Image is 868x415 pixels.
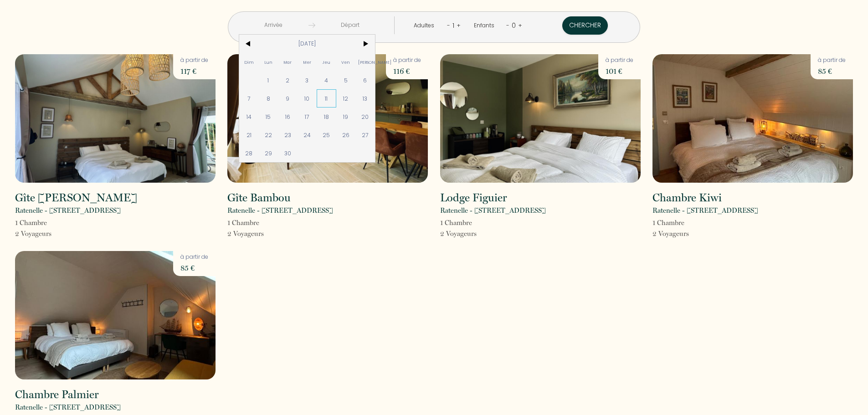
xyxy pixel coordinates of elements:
[317,53,336,71] span: Jeu
[355,53,375,71] span: [PERSON_NAME]
[562,16,608,35] button: Chercher
[297,126,317,144] span: 24
[15,402,121,413] p: Ratenelle - [STREET_ADDRESS]
[474,21,498,30] div: Enfants
[239,35,259,53] span: <
[355,126,375,144] span: 27
[180,56,208,65] p: à partir de
[518,21,522,30] a: +
[317,71,336,89] span: 4
[393,56,421,65] p: à partir de
[506,21,509,30] a: -
[15,205,121,216] p: Ratenelle - [STREET_ADDRESS]
[15,228,51,239] p: 2 Voyageur
[606,56,633,65] p: à partir de
[440,54,641,183] img: rental-image
[239,89,259,108] span: 7
[652,54,853,183] img: rental-image
[317,126,336,144] span: 25
[440,205,546,216] p: Ratenelle - [STREET_ADDRESS]
[278,126,298,144] span: 23
[652,217,689,228] p: 1 Chambre
[15,54,216,183] img: rental-image
[509,18,518,33] div: 0
[278,71,298,89] span: 2
[15,389,98,400] h2: Chambre Palmier
[450,18,457,33] div: 1
[317,89,336,108] span: 11
[393,65,421,77] p: 116 €
[278,144,298,162] span: 30
[258,35,355,53] span: [DATE]
[278,53,298,71] span: Mar
[336,126,356,144] span: 26
[336,89,356,108] span: 12
[258,144,278,162] span: 29
[355,35,375,53] span: >
[261,230,264,238] span: s
[297,108,317,126] span: 17
[457,21,461,30] a: +
[49,230,51,238] span: s
[239,126,259,144] span: 21
[258,71,278,89] span: 1
[227,217,264,228] p: 1 Chambre
[15,251,216,379] img: rental-image
[315,16,385,34] input: Départ
[336,108,356,126] span: 19
[355,89,375,108] span: 13
[652,192,722,203] h2: Chambre Kiwi
[414,21,437,30] div: Adultes
[258,53,278,71] span: Lun
[258,108,278,126] span: 15
[227,228,264,239] p: 2 Voyageur
[440,228,477,239] p: 2 Voyageur
[474,230,477,238] span: s
[227,205,333,216] p: Ratenelle - [STREET_ADDRESS]
[258,89,278,108] span: 8
[317,108,336,126] span: 18
[818,65,846,77] p: 85 €
[239,144,259,162] span: 28
[15,192,137,203] h2: Gîte [PERSON_NAME]
[818,56,846,65] p: à partir de
[227,192,291,203] h2: Gîte Bambou
[440,192,507,203] h2: Lodge Figuier
[336,53,356,71] span: Ven
[180,65,208,77] p: 117 €
[652,228,689,239] p: 2 Voyageur
[336,71,356,89] span: 5
[180,261,208,274] p: 85 €
[606,65,633,77] p: 101 €
[297,53,317,71] span: Mer
[278,108,298,126] span: 16
[440,217,477,228] p: 1 Chambre
[308,22,315,29] img: guests
[239,108,259,126] span: 14
[652,205,758,216] p: Ratenelle - [STREET_ADDRESS]
[258,126,278,144] span: 22
[239,53,259,71] span: Dim
[278,89,298,108] span: 9
[15,217,51,228] p: 1 Chambre
[355,71,375,89] span: 6
[355,108,375,126] span: 20
[239,16,308,34] input: Arrivée
[297,71,317,89] span: 3
[227,54,428,183] img: rental-image
[297,89,317,108] span: 10
[686,230,689,238] span: s
[447,21,450,30] a: -
[180,253,208,261] p: à partir de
